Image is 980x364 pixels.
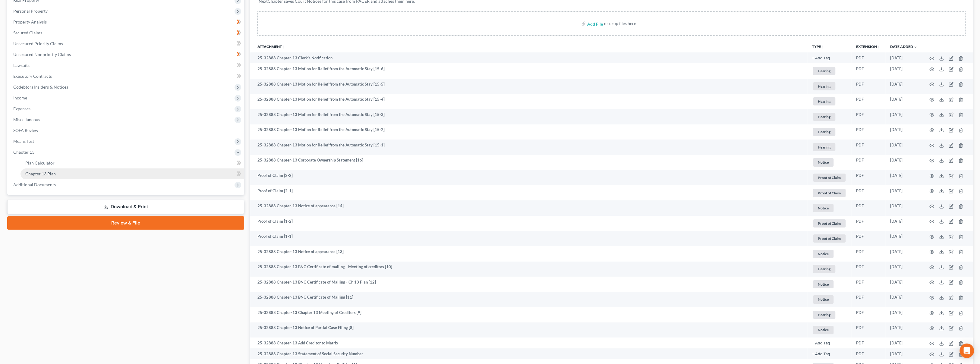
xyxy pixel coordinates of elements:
[8,71,244,82] a: Executory Contracts
[812,341,830,345] button: + Add Tag
[813,204,833,212] span: Notice
[821,45,824,49] i: unfold_more
[813,97,835,105] span: Hearing
[885,348,922,359] td: [DATE]
[812,203,846,213] a: Notice
[812,157,846,167] a: Notice
[851,337,885,348] td: PDF
[813,311,835,319] span: Hearing
[250,322,807,338] td: 25-32888 Chapter-13 Notice of Partial Case Filing [8]
[885,140,922,155] td: [DATE]
[812,340,846,346] a: + Add Tag
[13,149,34,155] span: Chapter 13
[13,63,30,68] span: Lawsuits
[812,112,846,122] a: Hearing
[7,200,244,214] a: Download & Print
[851,52,885,63] td: PDF
[851,200,885,216] td: PDF
[813,82,835,90] span: Hearing
[856,44,881,49] a: Extensionunfold_more
[885,337,922,348] td: [DATE]
[812,55,846,61] a: + Add Tag
[960,344,974,358] div: Open Intercom Messenger
[851,140,885,155] td: PDF
[851,216,885,231] td: PDF
[885,200,922,216] td: [DATE]
[812,352,830,356] button: + Add Tag
[885,246,922,262] td: [DATE]
[812,66,846,76] a: Hearing
[13,30,42,35] span: Secured Claims
[812,264,846,274] a: Hearing
[851,170,885,185] td: PDF
[250,246,807,262] td: 25-32888 Chapter-13 Notice of appearance [13]
[813,265,835,273] span: Hearing
[851,292,885,307] td: PDF
[8,17,244,27] a: Property Analysis
[250,200,807,216] td: 25-32888 Chapter-13 Notice of appearance [14]
[8,125,244,136] a: SOFA Review
[250,63,807,79] td: 25-32888 Chapter-13 Motion for Relief from the Automatic Stay [15-6]
[250,124,807,140] td: 25-32888 Chapter-13 Motion for Relief from the Automatic Stay [15-2]
[250,52,807,63] td: 25-32888 Chapter-13 Clerk's Notification
[813,280,833,288] span: Notice
[890,44,917,49] a: Date Added expand_more
[20,168,244,179] a: Chapter 13 Plan
[851,79,885,94] td: PDF
[812,56,830,60] button: + Add Tag
[812,127,846,137] a: Hearing
[812,279,846,289] a: Notice
[282,45,285,49] i: unfold_more
[813,143,835,151] span: Hearing
[250,277,807,292] td: 25-32888 Chapter-13 BNC Certificate of Mailing - Ch 13 Plan [12]
[250,231,807,246] td: Proof of Claim [1-1]
[813,295,833,303] span: Notice
[851,322,885,338] td: PDF
[885,216,922,231] td: [DATE]
[604,20,636,27] div: or drop files here
[885,185,922,201] td: [DATE]
[885,170,922,185] td: [DATE]
[813,250,833,258] span: Notice
[13,139,34,144] span: Means Test
[20,158,244,168] a: Plan Calculator
[250,155,807,170] td: 25-32888 Chapter-13 Corporate Ownership Statement [16]
[250,170,807,185] td: Proof of Claim [2-2]
[250,109,807,124] td: 25-32888 Chapter-13 Motion for Relief from the Automatic Stay [15-3]
[13,84,68,89] span: Codebtors Insiders & Notices
[13,41,63,46] span: Unsecured Priority Claims
[885,79,922,94] td: [DATE]
[877,45,881,49] i: unfold_more
[851,348,885,359] td: PDF
[885,262,922,277] td: [DATE]
[851,262,885,277] td: PDF
[813,234,846,243] span: Proof of Claim
[812,188,846,198] a: Proof of Claim
[812,218,846,228] a: Proof of Claim
[250,348,807,359] td: 25-32888 Chapter-13 Statement of Social Security Number
[13,95,27,100] span: Income
[885,322,922,338] td: [DATE]
[8,49,244,60] a: Unsecured Nonpriority Claims
[885,231,922,246] td: [DATE]
[250,94,807,109] td: 25-32888 Chapter-13 Motion for Relief from the Automatic Stay [15-4]
[885,277,922,292] td: [DATE]
[851,94,885,109] td: PDF
[813,174,846,182] span: Proof of Claim
[8,60,244,71] a: Lawsuits
[13,52,71,57] span: Unsecured Nonpriority Claims
[914,45,917,49] i: expand_more
[851,185,885,201] td: PDF
[257,44,285,49] a: Attachmentunfold_more
[812,96,846,106] a: Hearing
[13,128,38,133] span: SOFA Review
[250,262,807,277] td: 25-32888 Chapter-13 BNC Certificate of mailing - Meeting of creditors [10]
[885,155,922,170] td: [DATE]
[13,106,30,111] span: Expenses
[7,216,244,230] a: Review & File
[13,182,56,187] span: Additional Documents
[812,249,846,259] a: Notice
[885,94,922,109] td: [DATE]
[885,52,922,63] td: [DATE]
[250,216,807,231] td: Proof of Claim [1-2]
